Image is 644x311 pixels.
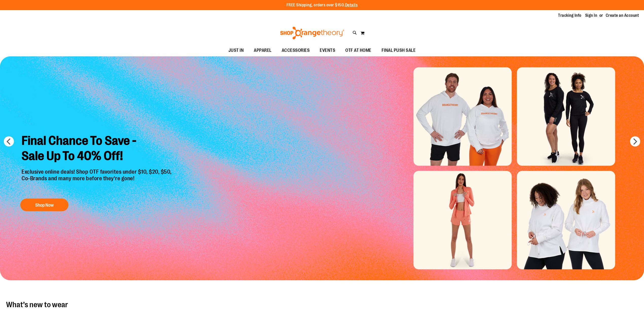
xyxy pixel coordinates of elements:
a: Details [345,3,358,7]
button: Shop Now [20,199,68,211]
a: Tracking Info [558,13,581,18]
span: JUST IN [228,45,244,56]
a: Sign In [585,13,597,18]
span: APPAREL [254,45,272,56]
a: FINAL PUSH SALE [377,45,421,56]
h2: What’s new to wear [6,301,638,309]
a: Create an Account [606,13,639,18]
p: Exclusive online deals! Shop OTF favorites under $10, $20, $50, Co-Brands and many more before th... [18,169,177,193]
span: EVENTS [320,45,335,56]
span: OTF AT HOME [345,45,371,56]
button: prev [4,136,14,146]
p: FREE Shipping, orders over $150. [287,2,358,8]
a: ACCESSORIES [277,45,315,56]
a: JUST IN [223,45,249,56]
a: OTF AT HOME [340,45,377,56]
a: APPAREL [249,45,277,56]
button: next [630,136,640,146]
a: Final Chance To Save -Sale Up To 40% Off! Exclusive online deals! Shop OTF favorites under $10, $... [18,129,177,214]
img: Shop Orangetheory [279,27,345,39]
span: ACCESSORIES [282,45,310,56]
a: EVENTS [315,45,340,56]
span: FINAL PUSH SALE [382,45,416,56]
h2: Final Chance To Save - Sale Up To 40% Off! [18,129,177,169]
